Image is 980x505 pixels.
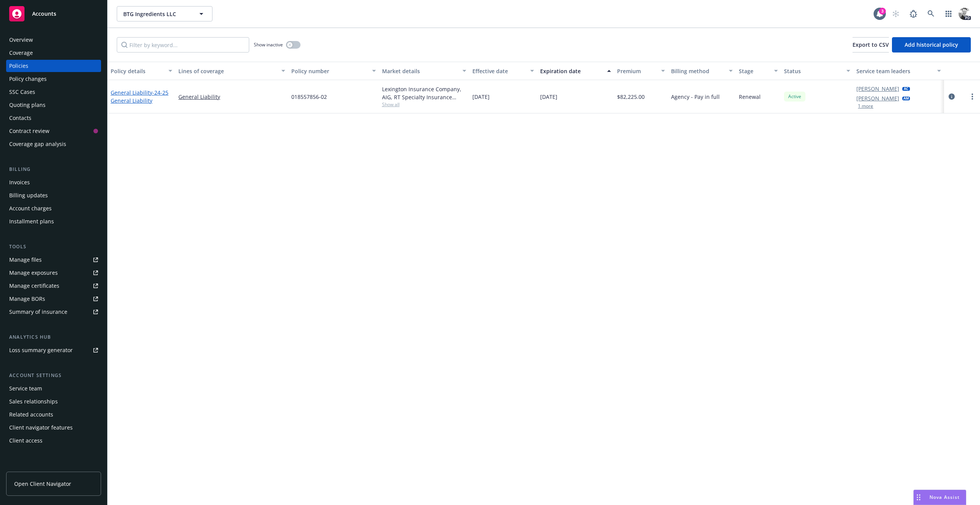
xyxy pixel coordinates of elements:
[787,93,802,100] span: Active
[175,62,288,80] button: Lines of coverage
[6,408,101,421] a: Related accounts
[9,125,49,137] div: Contract review
[9,86,35,98] div: SSC Cases
[6,434,101,447] a: Client access
[6,382,101,395] a: Service team
[781,62,853,80] button: Status
[9,73,47,85] div: Policy changes
[382,67,458,75] div: Market details
[254,41,283,48] span: Show inactive
[6,34,101,46] a: Overview
[739,93,761,101] span: Renewal
[6,112,101,124] a: Contacts
[9,112,31,124] div: Contacts
[9,344,73,356] div: Loss summary generator
[6,47,101,59] a: Coverage
[853,37,889,52] button: Export to CSV
[123,10,189,18] span: BTG Ingredients LLC
[671,93,720,101] span: Agency - Pay in full
[9,395,58,408] div: Sales relationships
[9,421,73,434] div: Client navigator features
[6,86,101,98] a: SSC Cases
[9,99,46,111] div: Quoting plans
[108,62,175,80] button: Policy details
[947,92,956,101] a: circleInformation
[6,215,101,228] a: Installment plans
[879,8,886,15] div: 3
[6,395,101,408] a: Sales relationships
[9,434,42,447] div: Client access
[6,267,101,279] a: Manage exposures
[959,8,971,20] img: photo
[6,306,101,318] a: Summary of insurance
[6,60,101,72] a: Policies
[9,138,66,150] div: Coverage gap analysis
[6,73,101,85] a: Policy changes
[941,6,956,21] a: Switch app
[117,37,249,52] input: Filter by keyword...
[9,267,58,279] div: Manage exposures
[968,92,977,101] a: more
[382,85,466,101] div: Lexington Insurance Company, AIG, RT Specialty Insurance Services, LLC (RSG Specialty, LLC)
[540,67,603,75] div: Expiration date
[6,202,101,215] a: Account charges
[9,47,33,59] div: Coverage
[111,67,164,75] div: Policy details
[905,41,958,48] span: Add historical policy
[668,62,736,80] button: Billing method
[379,62,469,80] button: Market details
[6,189,101,202] a: Billing updates
[9,408,53,421] div: Related accounts
[9,189,48,202] div: Billing updates
[117,6,212,21] button: BTG Ingredients LLC
[6,138,101,150] a: Coverage gap analysis
[32,11,56,17] span: Accounts
[6,333,101,341] div: Analytics hub
[14,480,71,488] span: Open Client Navigator
[6,280,101,292] a: Manage certificates
[9,382,42,395] div: Service team
[469,62,537,80] button: Effective date
[178,93,285,101] a: General Liability
[913,490,966,505] button: Nova Assist
[614,62,668,80] button: Premium
[858,104,873,108] button: 1 more
[736,62,781,80] button: Stage
[9,280,59,292] div: Manage certificates
[784,67,842,75] div: Status
[739,67,769,75] div: Stage
[6,254,101,266] a: Manage files
[617,93,645,101] span: $82,225.00
[537,62,614,80] button: Expiration date
[929,494,960,500] span: Nova Assist
[6,125,101,137] a: Contract review
[617,67,657,75] div: Premium
[856,85,899,93] a: [PERSON_NAME]
[288,62,379,80] button: Policy number
[9,215,54,228] div: Installment plans
[9,34,33,46] div: Overview
[9,254,42,266] div: Manage files
[853,62,944,80] button: Service team leaders
[6,421,101,434] a: Client navigator features
[6,372,101,379] div: Account settings
[291,93,327,101] span: 018557856-02
[540,93,557,101] span: [DATE]
[923,6,939,21] a: Search
[671,67,724,75] div: Billing method
[892,37,971,52] button: Add historical policy
[111,89,168,104] a: General Liability
[888,6,903,21] a: Start snowing
[853,41,889,48] span: Export to CSV
[291,67,367,75] div: Policy number
[6,344,101,356] a: Loss summary generator
[9,306,67,318] div: Summary of insurance
[6,176,101,189] a: Invoices
[178,67,277,75] div: Lines of coverage
[906,6,921,21] a: Report a Bug
[9,202,52,215] div: Account charges
[472,93,490,101] span: [DATE]
[6,293,101,305] a: Manage BORs
[856,94,899,102] a: [PERSON_NAME]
